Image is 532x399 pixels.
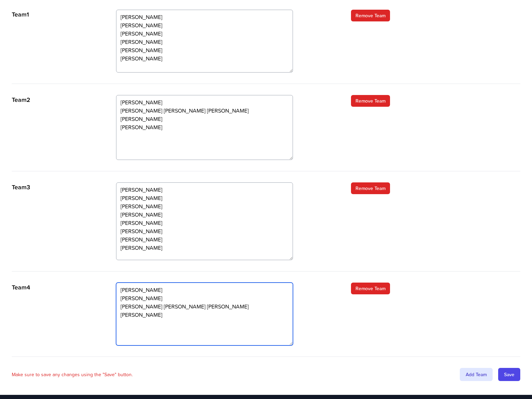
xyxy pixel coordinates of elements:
span: 3 [27,182,30,192]
a: Remove Team [351,182,390,194]
p: Team [12,10,102,19]
p: Team [12,283,102,292]
p: Team [12,182,102,192]
span: 4 [27,283,30,292]
a: Remove Team [351,10,390,21]
a: Remove Team [351,283,390,294]
input: Save [498,368,520,381]
span: 1 [27,10,29,19]
p: Team [12,95,102,105]
p: Make sure to save any changes using the "Save" button. [12,371,133,378]
span: 2 [27,95,30,104]
a: Remove Team [351,95,390,107]
div: Add Team [460,368,493,381]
